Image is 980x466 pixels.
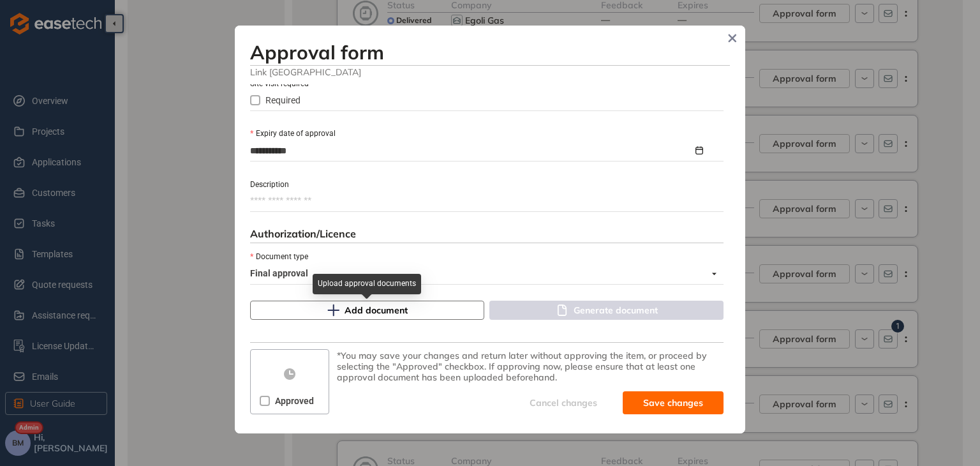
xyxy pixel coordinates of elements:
[313,274,421,294] div: Upload approval documents
[643,396,703,410] span: Save changes
[345,303,408,317] span: Add document
[250,41,730,64] h3: Approval form
[250,191,724,211] textarea: Description
[623,391,724,414] button: Save changes
[250,144,693,158] input: Expiry date of approval
[250,179,289,191] label: Description
[723,29,742,48] button: Close
[250,66,730,78] span: Link [GEOGRAPHIC_DATA]
[260,93,306,107] span: Required
[250,78,309,90] label: Site visit required
[250,128,336,140] label: Expiry date of approval
[250,264,716,284] span: Final approval
[250,301,484,320] button: Add document
[250,251,308,263] label: Document type
[270,394,319,408] span: Approved
[250,227,356,240] span: Authorization/Licence
[337,350,724,382] div: *You may save your changes and return later without approving the item, or proceed by selecting t...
